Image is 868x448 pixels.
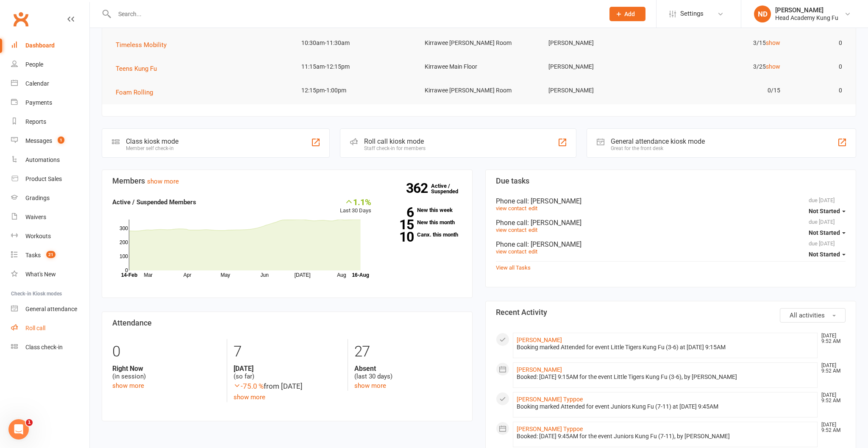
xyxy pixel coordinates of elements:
a: Messages 1 [11,131,89,150]
a: View all Tasks [496,264,531,271]
td: 3/15 [664,33,788,53]
a: Waivers [11,208,89,227]
td: [PERSON_NAME] [541,57,665,77]
time: [DATE] 9:52 AM [817,392,845,403]
div: Product Sales [25,175,62,182]
td: 0 [788,57,850,77]
div: from [DATE] [234,381,341,392]
strong: 362 [406,182,431,195]
time: [DATE] 9:52 AM [817,333,845,344]
span: All activities [790,312,825,319]
div: Booked: [DATE] 9:15AM for the event Little Tigers Kung Fu (3-6), by [PERSON_NAME] [517,373,814,381]
a: show more [112,382,144,390]
div: Class kiosk mode [126,137,178,145]
a: edit [529,248,537,255]
div: Payments [25,99,52,106]
h3: Due tasks [496,177,846,185]
div: Tasks [25,252,41,259]
a: view contact [496,205,526,211]
h3: Attendance [112,319,462,327]
a: [PERSON_NAME] [517,337,562,343]
div: Booking marked Attended for event Little Tigers Kung Fu (3-6) at [DATE] 9:15AM [517,344,814,351]
a: show [766,39,780,46]
div: Booking marked Attended for event Juniors Kung Fu (7-11) at [DATE] 9:45AM [517,403,814,410]
div: 0 [112,339,220,365]
a: 6New this week [384,207,462,213]
a: Dashboard [11,36,89,55]
a: Calendar [11,74,89,93]
a: show more [147,178,179,185]
div: 7 [234,339,341,365]
div: Roll call [25,325,45,331]
h3: Members [112,177,462,185]
strong: 10 [384,231,414,243]
td: 0 [788,33,850,53]
a: 10Canx. this month [384,232,462,237]
a: Class kiosk mode [11,338,89,357]
span: Settings [680,4,704,23]
div: Last 30 Days [340,197,371,215]
td: 3/25 [664,57,788,77]
a: show [766,63,780,70]
div: General attendance kiosk mode [611,137,705,145]
div: Messages [25,137,52,144]
iframe: Intercom live chat [8,419,29,440]
span: Not Started [809,251,840,258]
span: Not Started [809,229,840,236]
a: Reports [11,112,89,131]
td: Kirrawee [PERSON_NAME] Room [417,33,541,53]
td: Kirrawee Main Floor [417,57,541,77]
a: [PERSON_NAME] [517,366,562,373]
a: 15New this month [384,220,462,225]
div: Great for the front desk [611,145,705,151]
a: view contact [496,248,526,255]
div: Waivers [25,214,46,220]
strong: 6 [384,206,414,219]
strong: Absent [354,365,462,373]
button: Not Started [809,225,846,240]
span: Timeless Mobility [116,41,167,49]
div: Head Academy Kung Fu [775,14,838,22]
a: show more [354,382,386,390]
div: (in session) [112,365,220,381]
a: edit [529,227,537,233]
button: All activities [780,308,846,323]
a: Automations [11,150,89,170]
a: [PERSON_NAME] Typpoe [517,426,583,432]
a: show more [234,393,265,401]
td: Kirrawee [PERSON_NAME] Room [417,81,541,100]
td: 10:30am-11:30am [294,33,417,53]
div: (last 30 days) [354,365,462,381]
strong: Right Now [112,365,220,373]
div: 1.1% [340,197,371,206]
a: Clubworx [10,8,31,30]
a: General attendance kiosk mode [11,300,89,319]
div: Phone call [496,219,846,227]
input: Search... [112,8,599,20]
td: 0/15 [664,81,788,100]
td: 11:15am-12:15pm [294,57,417,77]
a: view contact [496,227,526,233]
span: 1 [58,136,64,144]
strong: Active / Suspended Members [112,198,196,206]
div: Calendar [25,80,49,87]
span: Foam Rolling [116,89,153,96]
button: Not Started [809,203,846,219]
strong: [DATE] [234,365,341,373]
td: [PERSON_NAME] [541,81,665,100]
a: [PERSON_NAME] Typpoe [517,396,583,403]
div: Phone call [496,197,846,205]
span: 1 [26,419,33,426]
time: [DATE] 9:52 AM [817,422,845,433]
button: Teens Kung Fu [116,64,163,74]
div: ND [754,6,771,22]
span: : [PERSON_NAME] [527,219,581,227]
button: Foam Rolling [116,87,159,97]
a: Gradings [11,189,89,208]
a: People [11,55,89,74]
span: 21 [46,251,56,258]
button: Not Started [809,247,846,262]
div: Member self check-in [126,145,178,151]
div: Staff check-in for members [364,145,426,151]
button: Timeless Mobility [116,40,172,50]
